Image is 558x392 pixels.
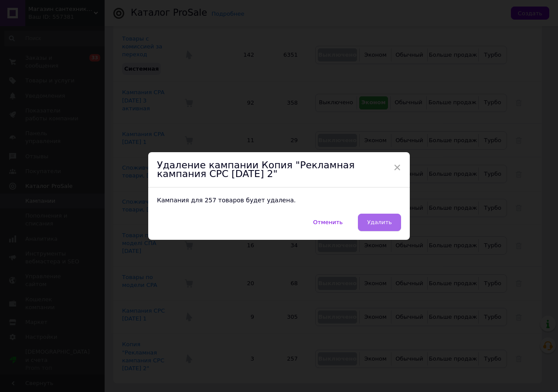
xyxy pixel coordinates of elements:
div: Кампания для 257 товаров будет удалена. [148,187,410,214]
button: Отменить [304,214,352,231]
button: Удалить [358,214,401,231]
span: Удалить [367,219,392,225]
div: Удаление кампании Копия "Рекламная кампания CPC [DATE] 2" [148,152,410,187]
span: × [393,160,401,175]
span: Отменить [313,219,343,225]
